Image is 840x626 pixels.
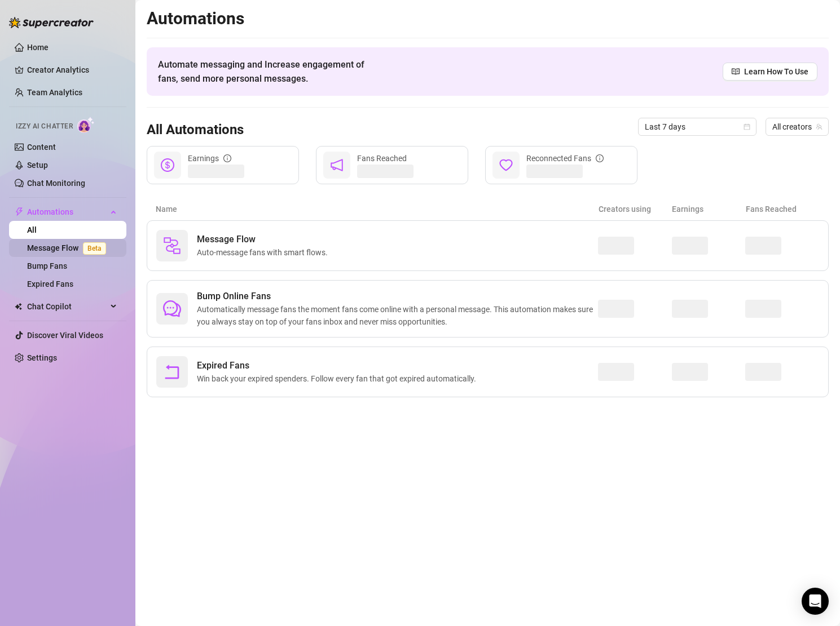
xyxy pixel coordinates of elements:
a: Learn How To Use [723,63,817,81]
span: Learn How To Use [744,65,808,78]
h3: All Automations [147,121,244,139]
span: Fans Reached [357,154,407,163]
span: Automations [27,203,107,221]
span: Automatically message fans the moment fans come online with a personal message. This automation m... [197,303,598,328]
span: dollar [161,158,174,172]
img: logo-BBDzfeDw.svg [9,17,94,28]
span: Win back your expired spenders. Follow every fan that got expired automatically. [197,372,481,385]
article: Name [156,203,599,215]
img: AI Chatter [77,117,95,133]
a: Expired Fans [27,279,73,288]
span: Beta [83,242,106,255]
a: Bump Fans [27,261,67,270]
div: Earnings [188,152,231,165]
a: Message FlowBeta [27,243,111,252]
span: notification [330,158,344,172]
span: calendar [744,123,750,130]
article: Earnings [672,203,746,215]
span: team [816,123,823,130]
div: Reconnected Fans [526,152,604,165]
a: Discover Viral Videos [27,331,103,340]
img: svg%3e [163,237,181,255]
a: Chat Monitoring [27,179,85,188]
a: Settings [27,353,57,362]
span: Automate messaging and Increase engagement of fans, send more personal messages. [158,57,375,86]
a: All [27,225,37,234]
span: rollback [163,363,181,381]
span: Last 7 days [645,118,750,135]
span: Bump Online Fans [197,290,598,303]
span: heart [499,158,513,172]
article: Creators using [599,203,672,215]
span: All creators [772,118,822,135]
a: Home [27,43,49,52]
span: Message Flow [197,233,332,246]
div: Open Intercom Messenger [802,588,829,615]
a: Setup [27,161,48,170]
a: Team Analytics [27,88,82,97]
span: Auto-message fans with smart flows. [197,246,332,259]
article: Fans Reached [746,203,820,215]
span: read [732,68,740,76]
img: Chat Copilot [15,303,22,310]
span: thunderbolt [15,207,24,216]
span: Chat Copilot [27,298,107,316]
span: comment [163,300,181,318]
span: Expired Fans [197,359,481,372]
span: info-circle [596,154,604,162]
span: info-circle [223,154,231,162]
h2: Automations [147,8,829,29]
a: Content [27,143,56,152]
span: Izzy AI Chatter [16,121,73,132]
a: Creator Analytics [27,61,117,79]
